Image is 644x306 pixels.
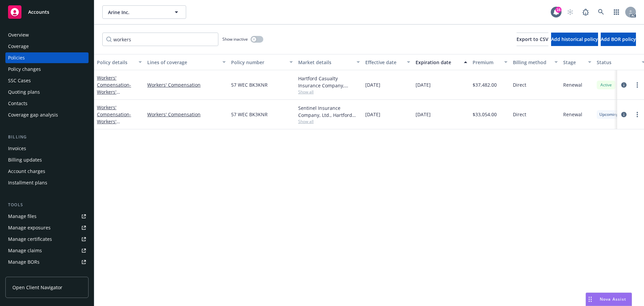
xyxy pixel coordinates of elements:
[231,111,268,118] span: 57 WEC BK3KNR
[5,143,89,154] a: Invoices
[97,75,131,102] a: Workers' Compensation
[8,64,41,75] div: Policy changes
[601,33,636,46] button: Add BOR policy
[5,257,89,267] a: Manage BORs
[298,119,360,124] span: Show all
[563,111,582,118] span: Renewal
[8,41,29,52] div: Coverage
[5,222,89,233] span: Manage exposures
[298,104,360,119] div: Sentinel Insurance Company, Ltd., Hartford Insurance Group
[8,166,45,177] div: Account charges
[97,59,135,66] div: Policy details
[633,81,641,89] a: more
[231,59,285,66] div: Policy number
[555,7,561,13] div: 16
[5,64,89,75] a: Policy changes
[5,98,89,109] a: Contacts
[5,110,89,120] a: Coverage gap analysis
[94,54,145,70] button: Policy details
[97,111,131,132] span: - Workers' Compensation
[5,202,89,208] div: Tools
[517,36,548,42] span: Export to CSV
[147,59,218,66] div: Lines of coverage
[610,5,623,19] a: Switch app
[298,89,360,95] span: Show all
[633,111,641,119] a: more
[365,81,380,88] span: [DATE]
[298,59,353,66] div: Market details
[517,33,548,46] button: Export to CSV
[620,81,628,89] a: circleInformation
[5,75,89,86] a: SSC Cases
[560,54,594,70] button: Stage
[8,245,42,256] div: Manage claims
[620,111,628,119] a: circleInformation
[473,111,497,118] span: $33,054.00
[5,234,89,245] a: Manage certificates
[601,36,636,42] span: Add BOR policy
[8,30,29,40] div: Overview
[231,81,268,88] span: 57 WEC BK3KNR
[8,222,51,233] div: Manage exposures
[97,82,131,102] span: - Workers' Compensation
[513,59,550,66] div: Billing method
[108,9,166,16] span: Arine Inc.
[513,81,526,88] span: Direct
[5,166,89,177] a: Account charges
[28,9,49,15] span: Accounts
[551,33,598,46] button: Add historical policy
[416,81,431,88] span: [DATE]
[12,284,62,291] span: Open Client Navigator
[5,30,89,40] a: Overview
[416,111,431,118] span: [DATE]
[8,143,26,154] div: Invoices
[416,59,460,66] div: Expiration date
[5,177,89,188] a: Installment plans
[5,52,89,63] a: Policies
[8,155,42,165] div: Billing updates
[510,54,560,70] button: Billing method
[473,81,497,88] span: $37,482.00
[8,268,59,279] div: Summary of insurance
[473,59,500,66] div: Premium
[8,177,47,188] div: Installment plans
[5,211,89,222] a: Manage files
[563,59,584,66] div: Stage
[600,296,626,302] span: Nova Assist
[102,5,186,19] button: Arine Inc.
[97,104,131,132] a: Workers' Compensation
[470,54,510,70] button: Premium
[563,81,582,88] span: Renewal
[102,33,218,46] input: Filter by keyword...
[5,155,89,165] a: Billing updates
[147,81,226,88] a: Workers' Compensation
[365,111,380,118] span: [DATE]
[8,87,40,97] div: Quoting plans
[8,52,25,63] div: Policies
[147,111,226,118] a: Workers' Compensation
[296,54,363,70] button: Market details
[594,5,608,19] a: Search
[145,54,228,70] button: Lines of coverage
[5,245,89,256] a: Manage claims
[5,41,89,52] a: Coverage
[365,59,403,66] div: Effective date
[222,36,248,42] span: Show inactive
[586,293,632,306] button: Nova Assist
[8,110,58,120] div: Coverage gap analysis
[8,75,31,86] div: SSC Cases
[5,268,89,279] a: Summary of insurance
[228,54,296,70] button: Policy number
[563,5,577,19] a: Start snowing
[298,75,360,89] div: Hartford Casualty Insurance Company, Hartford Insurance Group
[586,293,594,306] div: Drag to move
[579,5,592,19] a: Report a Bug
[551,36,598,42] span: Add historical policy
[8,211,37,222] div: Manage files
[5,87,89,97] a: Quoting plans
[513,111,526,118] span: Direct
[363,54,413,70] button: Effective date
[8,234,52,245] div: Manage certificates
[8,98,28,109] div: Contacts
[8,257,40,267] div: Manage BORs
